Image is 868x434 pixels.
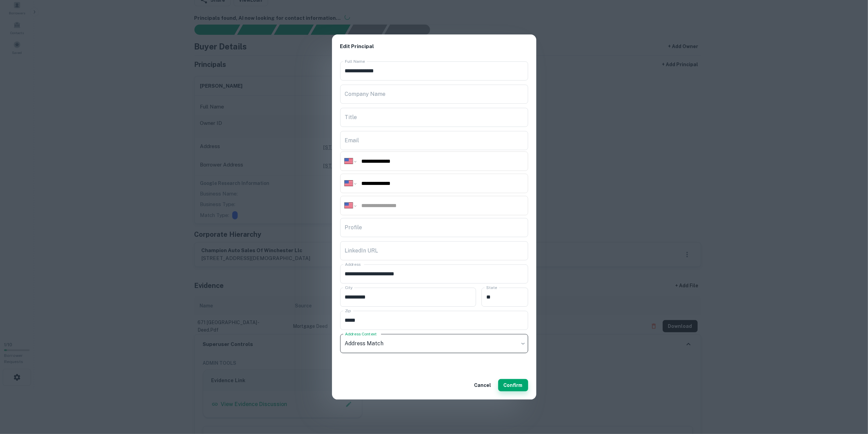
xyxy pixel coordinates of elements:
iframe: Chat Widget [834,379,868,412]
label: Address [345,261,361,267]
button: Confirm [498,379,528,391]
div: Address Match [340,334,528,353]
label: Address Context [345,331,377,337]
label: City [345,285,353,290]
button: Cancel [472,379,494,391]
label: Zip [345,308,351,314]
label: State [486,285,497,290]
label: Full Name [345,58,365,64]
h2: Edit Principal [332,34,536,59]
